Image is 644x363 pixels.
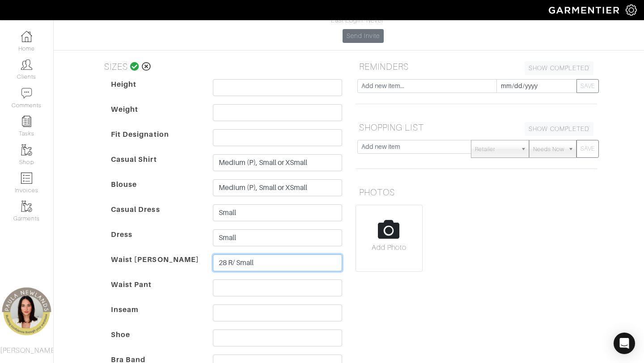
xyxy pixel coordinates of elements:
[104,79,206,104] dt: Height
[357,79,497,93] input: Add new item...
[626,4,637,16] img: gear-icon-white-bd11855cb880d31180b6d7d6211b90ccbf57a29d726f0c71d8c61bd08dd39cc2.png
[104,279,206,304] dt: Waist Pant
[104,329,206,355] dt: Shoe
[104,179,206,204] dt: Blouse
[21,88,32,99] img: comment-icon-a0a6a9ef722e966f86d9cbdc48e553b5cf19dbc54f86b18d962a5391bc8f6eb6.png
[525,122,593,136] a: SHOW COMPLETED
[104,129,206,154] dt: Fit Designation
[576,140,599,158] button: SAVE
[533,140,564,158] span: Needs Now
[104,229,206,254] dt: Dress
[343,29,384,43] a: Send Invite
[544,2,626,18] img: garmentier-logo-header-white-b43fb05a5012e4ada735d5af1a66efaba907eab6374d6393d1fbf88cb4ef424d.png
[21,31,32,42] img: dashboard-icon-dbcd8f5a0b271acd01030246c82b418ddd0df26cd7fceb0bd07c9910d44c42f6.png
[314,16,384,25] div: Last Login: Never
[21,201,32,212] img: garments-icon-b7da505a4dc4fd61783c78ac3ca0ef83fa9d6f193b1c9dc38574b1d14d53ca28.png
[104,304,206,329] dt: Inseam
[614,333,635,354] div: Open Intercom Messenger
[356,118,597,136] h5: SHOPPING LIST
[21,116,32,127] img: reminder-icon-8004d30b9f0a5d33ae49ab947aed9ed385cf756f9e5892f1edd6e32f2345188e.png
[101,58,342,76] h5: SIZES
[21,173,32,184] img: orders-icon-0abe47150d42831381b5fb84f609e132dff9fe21cb692f30cb5eec754e2cba89.png
[21,59,32,70] img: clients-icon-6bae9207a08558b7cb47a8932f037763ab4055f8c8b6bfacd5dc20c3e0201464.png
[475,140,517,158] span: Retailer
[104,204,206,229] dt: Casual Dress
[104,154,206,179] dt: Casual Shirt
[21,144,32,156] img: garments-icon-b7da505a4dc4fd61783c78ac3ca0ef83fa9d6f193b1c9dc38574b1d14d53ca28.png
[357,140,471,154] input: Add new item
[356,58,597,76] h5: REMINDERS
[356,183,597,201] h5: PHOTOS
[525,61,593,75] a: SHOW COMPLETED
[104,254,206,279] dt: Waist [PERSON_NAME]
[104,104,206,129] dt: Weight
[576,79,599,93] button: SAVE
